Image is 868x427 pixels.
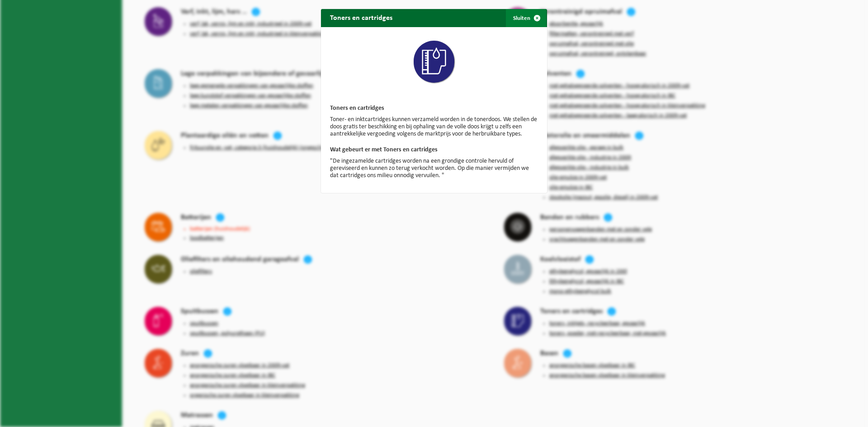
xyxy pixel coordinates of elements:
[506,9,546,27] button: Sluiten
[330,158,538,179] p: "De ingezamelde cartridges worden na een grondige controle hervuld of gereviseerd en kunnen zo te...
[330,147,538,153] h3: Wat gebeurt er met Toners en cartridges
[321,9,401,26] h2: Toners en cartridges
[330,105,538,112] h3: Toners en cartridges
[330,116,538,138] p: Toner- en inktcartridges kunnen verzameld worden in de tonerdoos. We stellen de doos gratis ter b...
